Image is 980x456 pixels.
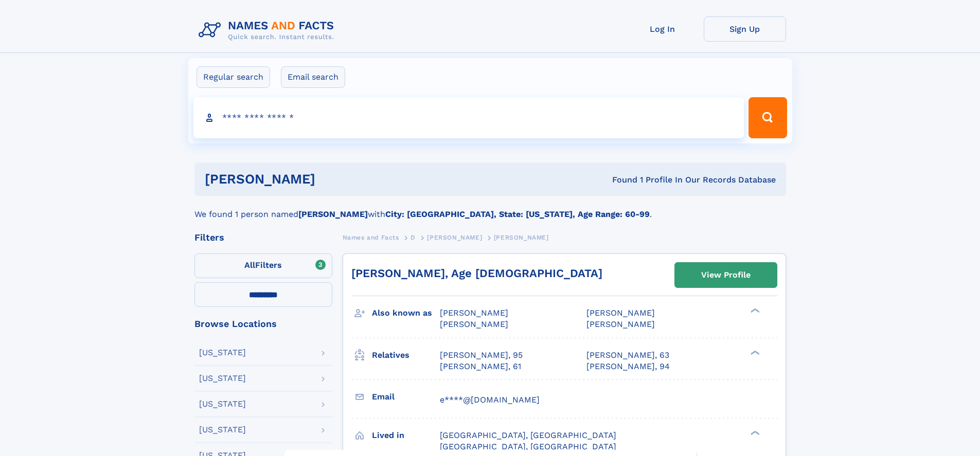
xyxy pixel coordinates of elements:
[440,308,508,318] span: [PERSON_NAME]
[205,173,464,186] h1: [PERSON_NAME]
[199,400,246,408] div: [US_STATE]
[494,234,549,241] span: [PERSON_NAME]
[464,174,776,186] div: Found 1 Profile In Our Records Database
[440,319,508,329] span: [PERSON_NAME]
[194,233,332,242] div: Filters
[194,253,332,278] label: Filters
[411,231,416,244] a: D
[372,304,440,322] h3: Also known as
[440,350,523,361] a: [PERSON_NAME], 95
[411,234,416,241] span: D
[440,442,616,451] span: [GEOGRAPHIC_DATA], [GEOGRAPHIC_DATA]
[194,196,786,221] div: We found 1 person named with .
[440,361,521,372] a: [PERSON_NAME], 61
[298,209,368,219] b: [PERSON_NAME]
[199,426,246,434] div: [US_STATE]
[194,16,343,44] img: Logo Names and Facts
[194,319,332,329] div: Browse Locations
[427,234,482,241] span: [PERSON_NAME]
[197,66,270,88] label: Regular search
[199,374,246,382] div: [US_STATE]
[440,430,616,440] span: [GEOGRAPHIC_DATA], [GEOGRAPHIC_DATA]
[586,350,669,361] a: [PERSON_NAME], 63
[193,97,744,138] input: search input
[244,260,255,270] span: All
[749,97,787,138] button: Search Button
[385,209,650,219] b: City: [GEOGRAPHIC_DATA], State: [US_STATE], Age Range: 60-99
[586,319,655,329] span: [PERSON_NAME]
[372,427,440,444] h3: Lived in
[351,267,602,280] a: [PERSON_NAME], Age [DEMOGRAPHIC_DATA]
[701,263,751,287] div: View Profile
[621,16,704,42] a: Log In
[586,308,655,318] span: [PERSON_NAME]
[586,361,670,372] a: [PERSON_NAME], 94
[199,349,246,357] div: [US_STATE]
[281,66,345,88] label: Email search
[372,346,440,364] h3: Relatives
[343,231,399,244] a: Names and Facts
[748,429,760,436] div: ❯
[427,231,482,244] a: [PERSON_NAME]
[704,16,786,42] a: Sign Up
[675,263,777,287] a: View Profile
[748,307,760,314] div: ❯
[748,349,760,356] div: ❯
[372,388,440,406] h3: Email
